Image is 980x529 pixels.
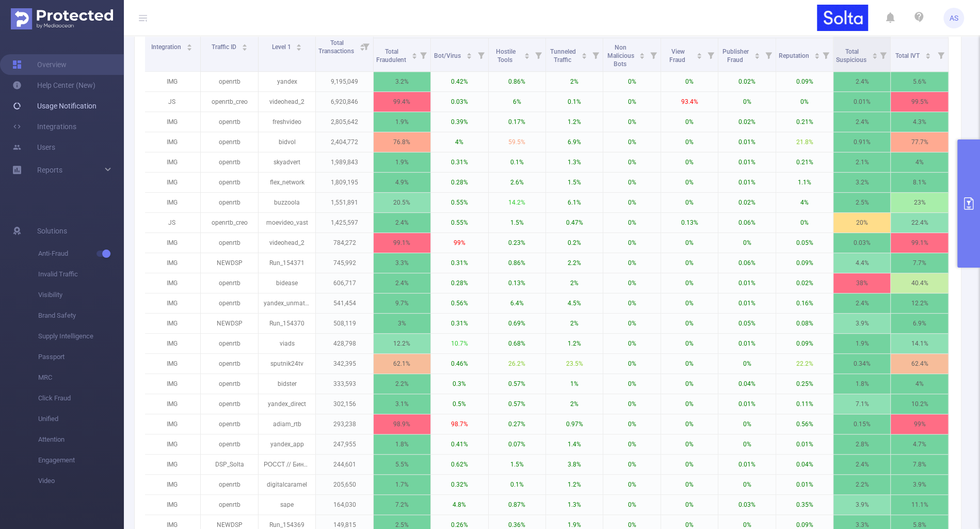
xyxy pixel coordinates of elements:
[434,52,462,59] span: Bot/Virus
[489,112,545,132] p: 0.17%
[496,48,516,64] span: Hostile Tools
[718,354,775,374] p: 0%
[374,314,430,333] p: 3%
[489,173,545,192] p: 2.6%
[38,305,124,326] span: Brand Safety
[872,55,877,58] i: icon: caret-down
[891,213,948,232] p: 22.4%
[546,152,603,172] p: 1.3%
[836,48,868,64] span: Total Suspicious
[833,92,890,112] p: 0.01%
[316,92,373,112] p: 6,920,846
[201,314,258,333] p: NEWDSP
[38,450,124,471] span: Engagement
[259,132,315,152] p: bidvol
[37,160,62,180] a: Reports
[776,213,833,232] p: 0%
[776,193,833,212] p: 4%
[718,173,775,192] p: 0.01%
[588,38,603,71] i: Filter menu
[143,72,200,91] p: IMG
[950,8,958,28] span: AS
[546,273,603,293] p: 2%
[661,72,718,91] p: 0%
[603,293,660,313] p: 0%
[143,233,200,253] p: IMG
[489,132,545,152] p: 59.5%
[143,253,200,273] p: IMG
[201,132,258,152] p: openrtb
[582,51,587,54] i: icon: caret-up
[143,173,200,192] p: IMG
[431,314,488,333] p: 0.31%
[272,43,293,51] span: Level 1
[316,112,373,132] p: 2,805,642
[376,48,408,64] span: Total Fraudulent
[489,72,545,91] p: 0.86%
[718,293,775,313] p: 0.01%
[201,273,258,293] p: openrtb
[201,152,258,172] p: openrtb
[143,152,200,172] p: IMG
[416,38,430,71] i: Filter menu
[818,38,833,71] i: Filter menu
[661,293,718,313] p: 0%
[891,132,948,152] p: 77.7%
[489,334,545,353] p: 0.68%
[833,112,890,132] p: 2.4%
[151,43,183,51] span: Integration
[12,116,76,137] a: Integrations
[891,354,948,374] p: 62.4%
[833,293,890,313] p: 2.4%
[143,314,200,333] p: IMG
[891,173,948,192] p: 8.1%
[201,193,258,212] p: openrtb
[431,132,488,152] p: 4%
[661,233,718,253] p: 0%
[316,314,373,333] p: 508,119
[431,354,488,374] p: 0.46%
[550,48,576,64] span: Tunneled Traffic
[718,273,775,293] p: 0.01%
[489,193,545,212] p: 14.2%
[524,51,530,57] div: Sort
[661,112,718,132] p: 0%
[38,264,124,285] span: Invalid Traffic
[316,193,373,212] p: 1,551,891
[201,253,258,273] p: NEWDSP
[259,293,315,313] p: yandex_unmatch
[296,42,302,49] div: Sort
[259,92,315,112] p: videohead_2
[546,253,603,273] p: 2.2%
[489,233,545,253] p: 0.23%
[669,48,687,64] span: View Fraud
[489,273,545,293] p: 0.13%
[776,354,833,374] p: 22.2%
[296,42,302,45] i: icon: caret-up
[546,293,603,313] p: 4.5%
[934,38,948,71] i: Filter menu
[661,334,718,353] p: 0%
[489,293,545,313] p: 6.4%
[776,314,833,333] p: 0.08%
[718,132,775,152] p: 0.01%
[431,173,488,192] p: 0.28%
[833,334,890,353] p: 1.9%
[259,152,315,172] p: skyadvert
[411,51,417,54] i: icon: caret-up
[718,112,775,132] p: 0.02%
[212,43,238,51] span: Traffic ID
[646,38,661,71] i: Filter menu
[374,152,430,172] p: 1.9%
[661,354,718,374] p: 0%
[607,44,634,68] span: Non Malicious Bots
[895,52,921,59] span: Total IVT
[546,92,603,112] p: 0.1%
[524,55,529,58] i: icon: caret-down
[38,367,124,388] span: MRC
[374,193,430,212] p: 20.5%
[814,51,820,57] div: Sort
[318,39,356,55] span: Total Transactions
[143,213,200,232] p: JS
[891,92,948,112] p: 99.5%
